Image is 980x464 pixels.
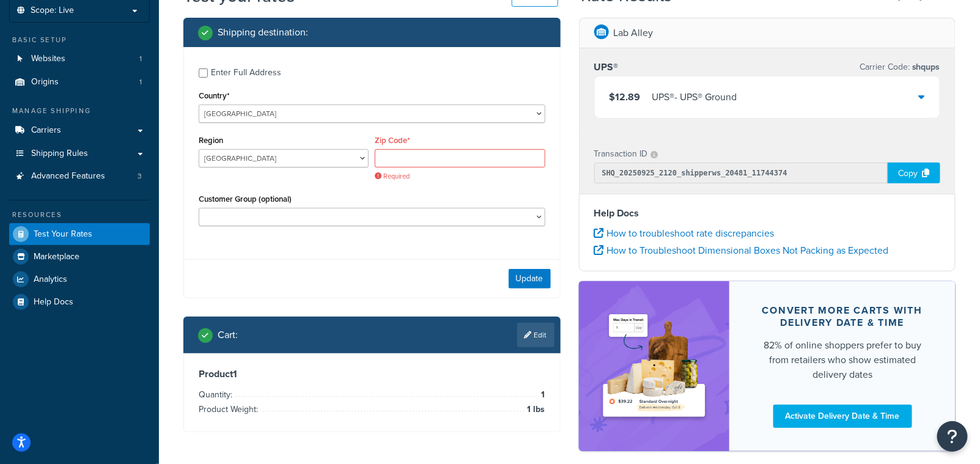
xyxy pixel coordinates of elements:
[199,388,235,401] span: Quantity:
[34,252,79,262] span: Marketplace
[139,77,142,87] span: 1
[34,297,73,307] span: Help Docs
[910,61,940,73] span: shqups
[9,48,150,70] li: Websites
[199,136,223,145] label: Region
[594,206,941,221] h4: Help Docs
[594,243,889,257] a: How to Troubleshoot Dimensional Boxes Not Packing as Expected
[937,421,968,452] button: Open Resource Center
[888,163,940,183] div: Copy
[9,48,150,70] a: Websites1
[539,388,545,402] span: 1
[139,54,142,64] span: 1
[31,125,61,136] span: Carriers
[9,71,150,94] a: Origins1
[614,24,654,42] p: Lab Alley
[597,300,712,432] img: feature-image-ddt-36eae7f7280da8017bfb280eaccd9c446f90b1fe08728e4019434db127062ab4.png
[218,27,308,38] h2: Shipping destination :
[652,89,737,106] div: UPS® - UPS® Ground
[31,149,88,159] span: Shipping Rules
[31,6,74,16] span: Scope: Live
[525,402,545,417] span: 1 lbs
[610,90,641,104] span: $12.89
[199,368,545,380] h3: Product 1
[31,77,59,87] span: Origins
[9,165,150,188] li: Advanced Features
[375,136,410,145] label: Zip Code*
[9,142,150,165] a: Shipping Rules
[218,330,238,341] h2: Cart :
[211,64,281,81] div: Enter Full Address
[759,304,926,329] div: Convert more carts with delivery date & time
[9,268,150,290] a: Analytics
[9,246,150,268] a: Marketplace
[9,165,150,188] a: Advanced Features3
[759,338,926,382] div: 82% of online shoppers prefer to buy from retailers who show estimated delivery dates
[9,223,150,245] a: Test Your Rates
[199,68,208,78] input: Enter Full Address
[9,291,150,313] a: Help Docs
[199,403,261,416] span: Product Weight:
[9,35,150,45] div: Basic Setup
[594,145,648,163] p: Transaction ID
[138,171,142,182] span: 3
[860,59,940,76] p: Carrier Code:
[9,71,150,94] li: Origins
[34,229,92,240] span: Test Your Rates
[375,172,545,181] span: Required
[9,106,150,116] div: Manage Shipping
[199,91,229,100] label: Country*
[594,61,619,73] h3: UPS®
[31,54,65,64] span: Websites
[31,171,105,182] span: Advanced Features
[517,323,554,347] a: Edit
[9,119,150,142] a: Carriers
[9,210,150,220] div: Resources
[34,274,67,285] span: Analytics
[773,405,912,428] a: Activate Delivery Date & Time
[199,194,292,204] label: Customer Group (optional)
[594,226,775,240] a: How to troubleshoot rate discrepancies
[509,269,551,289] button: Update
